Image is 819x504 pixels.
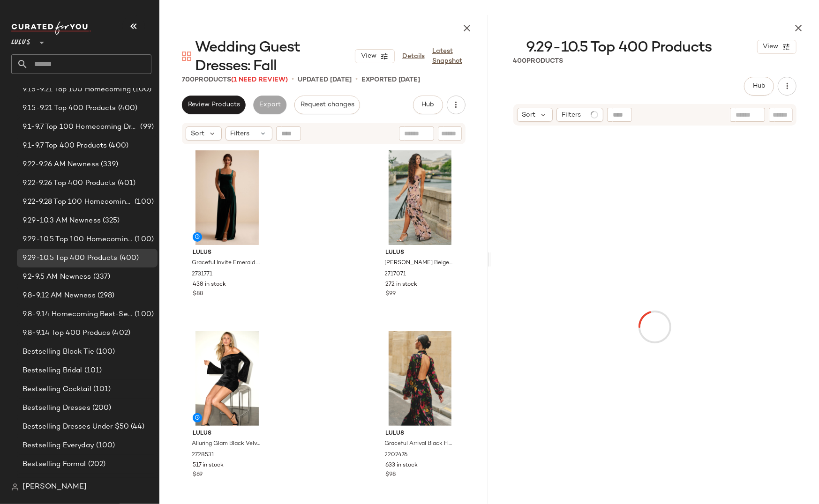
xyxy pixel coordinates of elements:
[360,52,376,60] span: View
[86,459,106,470] span: (202)
[526,38,712,57] span: 9.29-10.5 Top 400 Products
[23,478,98,489] span: Bestselling Going Out
[133,309,154,320] span: (100)
[231,76,288,83] span: (1 Need Review)
[23,403,90,414] span: Bestselling Dresses
[94,347,115,357] span: (100)
[292,74,294,85] span: •
[182,75,288,85] div: Products
[193,249,262,257] span: Lulus
[757,40,796,54] button: View
[386,290,396,298] span: $99
[386,471,396,479] span: $98
[99,159,119,170] span: (339)
[294,96,360,114] button: Request changes
[23,309,133,320] span: 9.8-9.14 Homecoming Best-Sellers
[185,331,269,426] img: 2728531_02_front_2025-09-24.jpg
[23,347,94,357] span: Bestselling Black Tie
[386,249,455,257] span: Lulus
[90,403,112,414] span: (200)
[752,82,766,90] span: Hub
[361,75,420,85] p: Exported [DATE]
[23,84,131,95] span: 9.15-9.21 Top 100 Homecoming
[300,101,354,109] span: Request changes
[11,483,19,491] img: svg%3e
[378,150,462,245] img: 13111961_2717071.jpg
[762,43,778,51] span: View
[118,253,139,264] span: (400)
[193,471,203,479] span: $69
[355,49,394,63] button: View
[192,270,212,279] span: 2731771
[133,234,154,245] span: (100)
[101,215,120,226] span: (325)
[23,103,116,114] span: 9.15-9.21 Top 400 Products
[385,270,406,279] span: 2717071
[182,76,195,83] span: 700
[562,110,581,120] span: Filters
[402,52,425,61] a: Details
[191,129,204,139] span: Sort
[23,234,133,245] span: 9.29-10.5 Top 100 Homecoming Products
[182,52,191,61] img: svg%3e
[110,328,130,339] span: (402)
[355,74,358,85] span: •
[116,178,136,189] span: (401)
[193,281,226,289] span: 438 in stock
[23,178,116,189] span: 9.22-9.26 Top 400 Products
[23,159,99,170] span: 9.22-9.26 AM Newness
[378,331,462,426] img: 13112121_2202476.jpg
[23,365,83,376] span: Bestselling Bridal
[385,259,454,267] span: [PERSON_NAME] Beige Floral Ruffled Strapless Bustier Maxi Dress
[421,101,434,109] span: Hub
[131,84,152,95] span: (100)
[116,103,138,114] span: (400)
[23,253,118,264] span: 9.29-10.5 Top 400 Products
[23,328,110,339] span: 9.8-9.14 Top 400 Producs
[11,32,30,49] span: Lulus
[192,440,261,448] span: Alluring Glam Black Velvet Off-the-Shoulder Mini Dress
[182,96,246,114] button: Review Products
[23,440,94,451] span: Bestselling Everyday
[91,272,111,282] span: (337)
[386,461,418,470] span: 633 in stock
[94,440,115,451] span: (100)
[386,281,418,289] span: 272 in stock
[129,422,145,432] span: (44)
[23,122,138,133] span: 9.1-9.7 Top 100 Homecoming Dresses
[185,150,269,245] img: 2731771_02_front_2025-09-25.jpg
[107,141,128,151] span: (400)
[192,259,261,267] span: Graceful Invite Emerald Velvet Square Neck Lace-Up Maxi Dress
[83,365,102,376] span: (101)
[298,75,352,85] p: updated [DATE]
[193,461,224,470] span: 517 in stock
[195,38,355,76] span: Wedding Guest Dresses: Fall
[23,272,91,282] span: 9.2-9.5 AM Newness
[432,46,466,66] a: Latest Snapshot
[522,110,536,120] span: Sort
[23,290,96,301] span: 9.8-9.12 AM Newness
[23,197,133,208] span: 9.22-9.28 Top 100 Homecoming Dresses
[23,482,87,493] span: [PERSON_NAME]
[98,478,117,489] span: (199)
[91,384,111,395] span: (101)
[193,430,262,438] span: Lulus
[193,290,203,298] span: $88
[23,459,86,470] span: Bestselling Formal
[96,290,115,301] span: (298)
[138,122,154,133] span: (99)
[11,22,91,35] img: cfy_white_logo.C9jOOHJF.svg
[133,197,154,208] span: (100)
[385,440,454,448] span: Graceful Arrival Black Floral Burnout Backless Maxi Dress
[513,58,527,65] span: 400
[744,77,774,96] button: Hub
[23,141,107,151] span: 9.1-9.7 Top 400 Products
[386,430,455,438] span: Lulus
[192,451,214,460] span: 2728531
[385,451,408,460] span: 2202476
[513,56,564,66] div: Products
[23,384,91,395] span: Bestselling Cocktail
[231,129,250,139] span: Filters
[413,96,443,114] button: Hub
[23,422,129,432] span: Bestselling Dresses Under $50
